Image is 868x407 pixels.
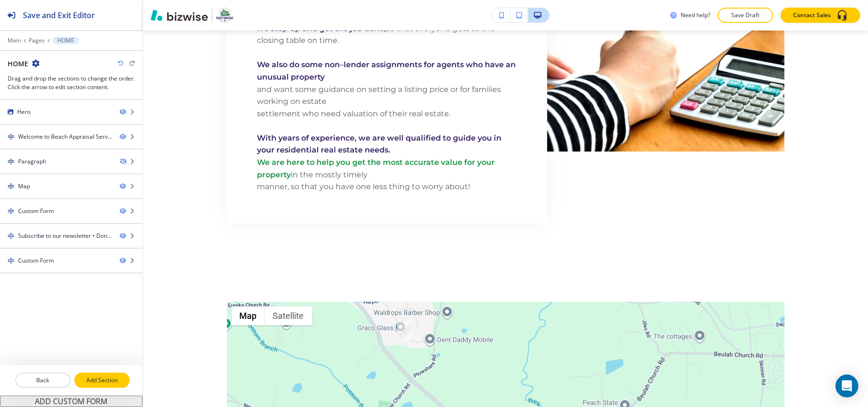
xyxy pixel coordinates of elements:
[257,22,517,47] p: so that everyone gets to the closing table on time.
[216,8,233,23] img: Your Logo
[257,156,517,181] p: in the mostly timely
[730,11,761,20] p: Save Draft
[232,306,265,326] button: Show street map
[16,376,70,385] p: Back
[151,10,208,21] img: Bizwise Logo
[257,158,497,179] strong: We are here to help you get the most accurate value for your property
[257,60,340,69] strong: We also do some non
[8,183,14,190] img: Drag
[29,37,45,44] button: Pages
[265,306,312,326] button: Show satellite imagery
[75,376,129,385] p: Add Section
[836,375,858,397] div: Open Intercom Messenger
[257,181,517,193] p: manner, so that you have one less thing to worry about!
[18,256,54,265] div: Custom Form
[257,24,387,33] strong: we step up and get the job done,
[18,232,112,240] div: Subscribe to our newsletter • Don’t miss out!
[793,11,831,20] p: Contact Sales
[257,83,517,108] p: and want some guidance on setting a listing price or for families working on estate
[15,373,71,388] button: Back
[23,10,95,21] h2: Save and Exit Editor
[18,182,30,191] div: Map
[18,157,46,166] div: Paragraph
[18,207,54,215] div: Custom Form
[8,74,135,92] h3: Drag and drop the sections to change the order. Click the arrow to edit section content.
[17,108,31,116] div: Hero
[18,132,112,141] div: Welcome to Beach Appraisal Services
[52,37,79,44] button: HOME
[8,158,14,165] img: Drag
[340,60,344,69] strong: –
[257,60,518,81] strong: lender assignments for agents who have an unusual property
[257,108,517,120] p: settlement who need valuation of their real estate.
[8,133,14,140] img: Drag
[57,37,74,44] p: HOME
[781,8,860,23] button: Contact Sales
[718,8,773,23] button: Save Draft
[8,208,14,214] img: Drag
[8,59,28,69] h2: HOME
[8,37,21,44] button: Main
[74,373,130,388] button: Add Section
[8,233,14,239] img: Drag
[681,11,710,20] h3: Need help?
[8,257,14,264] img: Drag
[257,133,504,155] strong: With years of experience, we are well qualified to guide you in your residential real estate needs.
